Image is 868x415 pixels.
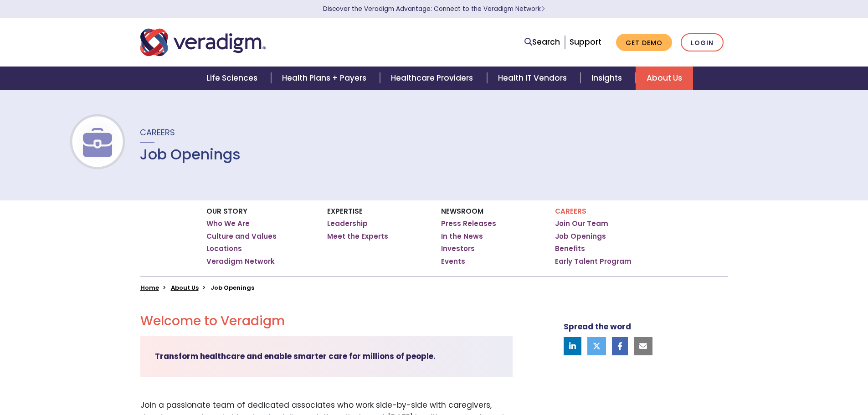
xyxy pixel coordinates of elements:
a: Locations [206,244,242,253]
strong: Spread the word [564,321,631,332]
a: Early Talent Program [555,257,632,266]
a: Healthcare Providers [380,67,487,90]
a: Insights [580,67,636,90]
span: Learn More [541,5,545,13]
a: Press Releases [441,219,496,228]
span: Careers [140,127,175,138]
a: Support [570,36,601,47]
a: Login [681,33,724,52]
a: Culture and Values [206,232,277,241]
a: About Us [636,67,693,90]
h1: Job Openings [140,146,241,163]
a: Get Demo [616,34,672,51]
a: Life Sciences [195,67,271,90]
strong: Transform healthcare and enable smarter care for millions of people. [155,351,436,362]
a: Join Our Team [555,219,608,228]
a: Health Plans + Payers [271,67,380,90]
a: Investors [441,244,475,253]
h2: Welcome to Veradigm [140,313,513,329]
a: About Us [171,283,199,292]
a: Discover the Veradigm Advantage: Connect to the Veradigm NetworkLearn More [323,5,545,13]
a: Search [524,36,560,48]
a: Meet the Experts [327,232,388,241]
a: Events [441,257,465,266]
a: Veradigm Network [206,257,275,266]
a: Home [140,283,159,292]
a: In the News [441,232,483,241]
a: Job Openings [555,232,606,241]
a: Leadership [327,219,368,228]
img: Veradigm logo [140,27,266,57]
a: Benefits [555,244,585,253]
a: Who We Are [206,219,250,228]
a: Health IT Vendors [487,67,580,90]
